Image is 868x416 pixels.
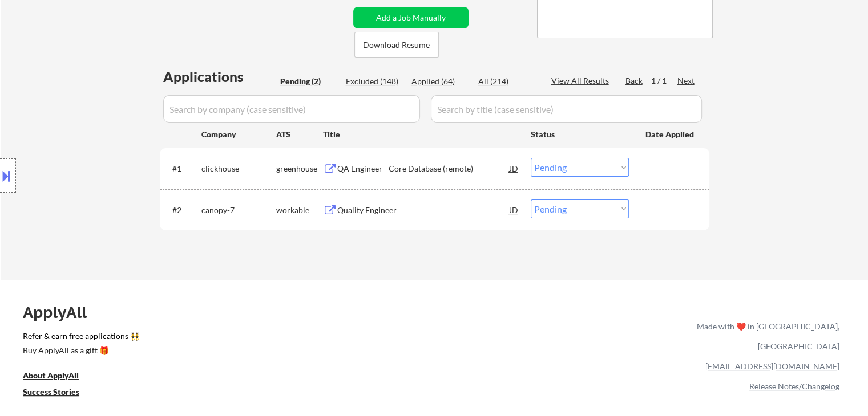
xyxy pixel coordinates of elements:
[23,370,79,380] u: About ApplyAll
[705,361,839,371] a: [EMAIL_ADDRESS][DOMAIN_NAME]
[201,163,276,174] div: clickhouse
[23,369,95,384] a: About ApplyAll
[163,95,420,123] input: Search by company (case sensitive)
[323,129,520,140] div: Title
[749,381,839,391] a: Release Notes/Changelog
[692,316,839,356] div: Made with ❤️ in [GEOGRAPHIC_DATA], [GEOGRAPHIC_DATA]
[201,205,276,216] div: canopy-7
[23,332,458,344] a: Refer & earn free applications 👯‍♀️
[23,346,137,354] div: Buy ApplyAll as a gift 🎁
[337,163,510,174] div: QA Engineer - Core Database (remote)
[531,124,629,144] div: Status
[411,76,469,87] div: Applied (64)
[23,303,100,322] div: ApplyAll
[354,32,439,58] button: Download Resume
[645,129,696,140] div: Date Applied
[551,75,612,87] div: View All Results
[23,387,79,397] u: Success Stories
[163,70,276,84] div: Applications
[337,205,510,216] div: Quality Engineer
[23,386,95,400] a: Success Stories
[677,75,696,87] div: Next
[625,75,644,87] div: Back
[276,163,323,174] div: greenhouse
[276,205,323,216] div: workable
[431,95,702,123] input: Search by title (case sensitive)
[346,76,403,87] div: Excluded (148)
[478,76,535,87] div: All (214)
[201,129,276,140] div: Company
[353,7,469,28] button: Add a Job Manually
[280,76,337,87] div: Pending (2)
[651,75,677,87] div: 1 / 1
[23,344,137,358] a: Buy ApplyAll as a gift 🎁
[276,129,323,140] div: ATS
[508,199,520,220] div: JD
[508,158,520,178] div: JD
